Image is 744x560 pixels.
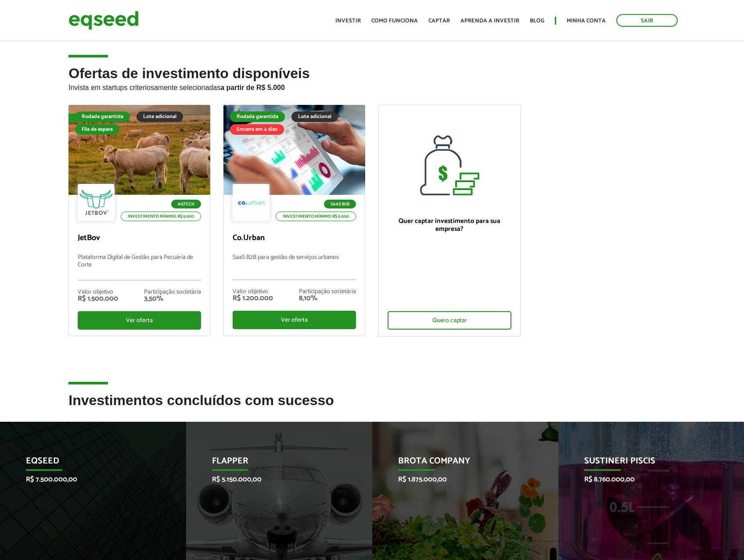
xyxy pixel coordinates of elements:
div: Valor objetivo [78,289,118,295]
a: Captar [428,18,450,24]
a: Quer captar investimento para sua empresa? Quero captar [378,105,520,337]
div: 8,10% [299,295,356,302]
p: Sustineri Piscis [584,456,705,471]
p: R$ 7.500.000,00 [26,475,147,484]
div: Encerra em 4 dias [230,124,284,135]
a: Investir [335,18,361,24]
p: SaaS B2B [324,200,356,208]
a: Como funciona [371,18,418,24]
p: Quer captar investimento para sua empresa? [388,217,511,233]
p: Invista em startups criteriosamente selecionadas [68,81,676,92]
a: Rodada garantida Lote adicional Encerra em 4 dias SaaS B2B Investimento mínimo: R$ 5.000 Co.Urban... [223,105,365,336]
div: Lote adicional [137,111,183,122]
div: 3,50% [144,295,201,302]
div: Quero captar [388,311,511,330]
a: Minha conta [567,18,606,24]
a: Sair [616,14,678,27]
div: Rodada garantida [230,111,285,122]
a: Blog [530,18,544,24]
p: Agtech [171,200,201,208]
div: Rodada garantida [75,111,130,122]
div: Participação societária [144,289,201,295]
div: R$ 1.500.000 [78,295,118,302]
p: R$ 8.760.000,00 [584,475,705,484]
p: Brota Company [398,456,519,471]
p: Flapper [212,456,333,471]
strong: a partir de R$ 5.000 [220,84,285,91]
p: Co.Urban [233,233,356,243]
a: Aprenda a investir [460,18,519,24]
div: Ver oferta [78,311,201,330]
p: EqSeed [26,456,147,471]
p: Plataforma Digital de Gestão para Pecuária de Corte [78,254,201,280]
div: Participação societária [299,289,356,295]
h2: Ofertas de investimento disponíveis [68,66,676,105]
div: Fila de espera [68,114,114,122]
p: Investimento mínimo: R$ 5.000 [121,212,201,221]
a: Fila de espera Rodada garantida Lote adicional Fila de espera Agtech Investimento mínimo: R$ 5.00... [68,105,210,336]
div: Valor objetivo [233,289,273,295]
h2: Investimentos concluídos com sucesso [68,393,676,421]
p: JetBov [78,233,201,243]
div: Ver oferta [233,311,356,329]
div: R$ 1.200.000 [233,295,273,302]
p: R$ 5.150.000,00 [212,475,333,484]
p: SaaS B2B para gestão de serviços urbanos [233,254,356,280]
img: EqSeed [68,9,139,32]
div: Lote adicional [291,111,338,122]
p: Investimento mínimo: R$ 5.000 [276,212,356,221]
p: R$ 1.875.000,00 [398,475,519,484]
div: Fila de espera [75,124,119,135]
